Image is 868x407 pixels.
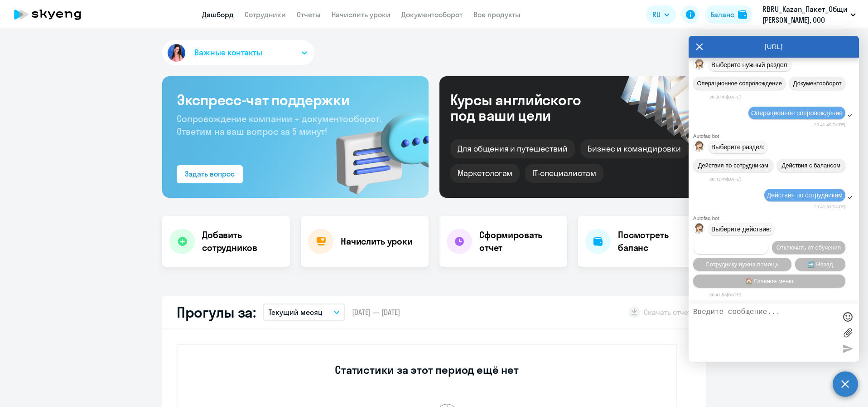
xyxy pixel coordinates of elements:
span: Сопровождение компании + документооборот. Ответим на ваш вопрос за 5 минут! [177,113,381,137]
span: Выберите действие: [711,226,772,233]
p: Текущий месяц [269,307,323,318]
div: Для общения и путешествий [450,139,575,158]
time: 20:41:53[DATE] [709,292,741,297]
span: Документооборот [793,80,842,87]
span: RU [652,9,661,20]
button: Сотруднику нужна помощь [693,258,791,271]
button: ➡️ Назад [795,258,846,271]
h4: Посмотреть баланс [618,229,699,254]
h3: Статистики за этот период ещё нет [335,363,518,377]
h4: Начислить уроки [341,235,413,248]
h3: Экспресс-чат поддержки [177,91,414,109]
span: ➡️ Назад [807,261,833,268]
button: Действия по сотрудникам [693,159,773,172]
img: bot avatar [694,59,705,72]
button: RBRU_Kazan_Пакет_Общий, [PERSON_NAME], ООО [758,4,860,25]
span: Выберите нужный раздел: [711,61,789,69]
a: Начислить уроки [332,10,391,19]
a: Дашборд [202,10,234,19]
img: balance [738,10,747,19]
div: Задать вопрос [185,168,235,179]
button: Важные контакты [162,40,314,65]
button: Действия с балансом [777,159,845,172]
div: Autofaq bot [693,216,859,221]
span: Важные контакты [194,47,262,59]
h4: Добавить сотрудников [202,229,283,254]
a: Отчеты [297,10,321,19]
a: Сотрудники [245,10,286,19]
div: Курсы английского под ваши цели [450,92,605,123]
button: Операционное сопровождение [693,77,786,90]
span: [DATE] — [DATE] [352,307,400,317]
span: Выберите раздел: [711,143,765,151]
img: avatar [166,42,187,64]
button: Отключить от обучения [772,241,845,254]
img: bg-img [323,96,429,198]
div: IT-специалистам [525,164,603,183]
span: Подключить к обучению [698,244,764,251]
img: bot avatar [694,223,705,236]
span: Действия по сотрудникам [767,191,843,199]
label: Лимит 10 файлов [841,326,854,339]
time: 20:41:49[DATE] [709,177,741,181]
time: 20:41:53[DATE] [814,204,845,209]
time: 20:38:43[DATE] [709,94,741,99]
button: 🏠 Главное меню [693,275,845,288]
time: 20:41:49[DATE] [814,122,845,127]
span: Операционное сопровождение [697,80,782,87]
div: Маркетологам [450,164,520,183]
span: Отключить от обучения [776,244,841,251]
a: Все продукты [473,10,521,19]
span: Действия по сотрудникам [698,162,768,169]
span: 🏠 Главное меню [745,278,793,284]
h2: Прогулы за: [177,303,256,321]
img: bot avatar [694,141,705,154]
p: RBRU_Kazan_Пакет_Общий, [PERSON_NAME], ООО [762,4,847,25]
span: Действия с балансом [781,162,840,169]
button: Задать вопрос [177,165,243,183]
button: Текущий месяц [263,304,345,321]
h4: Сформировать отчет [479,229,560,254]
div: Autofaq bot [693,133,859,139]
div: Бизнес и командировки [580,139,688,158]
span: Операционное сопровождение [751,109,843,117]
button: Балансbalance [705,5,752,24]
button: RU [646,5,676,24]
a: Документооборот [401,10,463,19]
button: Подключить к обучению [693,241,768,254]
div: Баланс [710,9,734,20]
button: Документооборот [789,77,845,90]
span: Сотруднику нужна помощь [705,261,779,268]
